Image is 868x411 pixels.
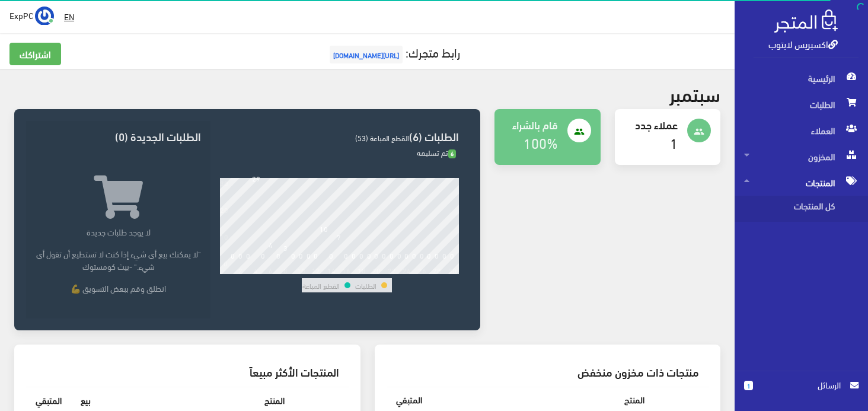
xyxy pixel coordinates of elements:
[417,145,456,160] span: تم تسليمه
[36,366,339,377] h3: المنتجات الأكثر مبيعاً
[744,65,859,91] span: الرئيسية
[396,366,700,377] h3: منتجات ذات مخزون منخفض
[302,278,340,292] td: القطع المباعة
[312,266,320,274] div: 12
[254,266,258,274] div: 4
[403,266,411,274] div: 24
[735,144,868,170] a: المخزون
[574,126,585,137] i: people
[670,129,678,155] a: 1
[504,119,557,130] h4: قام بالشراء
[735,91,868,117] a: الطلبات
[342,266,350,274] div: 16
[735,117,868,144] a: العملاء
[297,266,305,274] div: 10
[59,6,79,27] a: EN
[36,247,201,272] p: "لا يمكنك بيع أي شيء إذا كنت لا تستطيع أن تقول أي شيء." -بيث كومستوك
[735,196,868,222] a: كل المنتجات
[669,83,720,104] h2: سبتمبر
[448,149,456,158] span: 6
[372,266,381,274] div: 20
[744,378,859,404] a: 1 الرسائل
[327,41,460,63] a: رابط متجرك:[URL][DOMAIN_NAME]
[355,278,377,292] td: الطلبات
[744,170,859,196] span: المنتجات
[327,266,336,274] div: 14
[433,266,441,274] div: 28
[355,130,409,145] span: القطع المباعة (53)
[744,381,753,390] span: 1
[448,266,457,274] div: 30
[744,144,859,170] span: المخزون
[744,91,859,117] span: الطلبات
[9,8,33,23] span: ExpPC
[36,225,201,238] p: لا يوجد طلبات جديدة
[774,9,838,33] img: .
[762,378,841,391] span: الرسائل
[524,129,558,155] a: 100%
[269,266,273,274] div: 6
[735,170,868,196] a: المنتجات
[694,126,704,137] i: people
[418,266,426,274] div: 26
[735,65,868,91] a: الرئيسية
[35,7,54,26] img: ...
[768,35,838,52] a: اكسبريس لابتوب
[330,46,403,63] span: [URL][DOMAIN_NAME]
[9,6,54,25] a: ... ExpPC
[238,266,242,274] div: 2
[388,266,396,274] div: 22
[36,130,201,142] h3: الطلبات الجديدة (0)
[744,117,859,144] span: العملاء
[9,43,61,65] a: اشتراكك
[36,282,201,294] p: انطلق وقم ببعض التسويق 💪
[283,266,288,274] div: 8
[744,196,834,222] span: كل المنتجات
[252,173,260,183] div: 29
[624,119,678,130] h4: عملاء جدد
[64,9,74,24] u: EN
[220,130,459,142] h3: الطلبات (6)
[358,266,366,274] div: 18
